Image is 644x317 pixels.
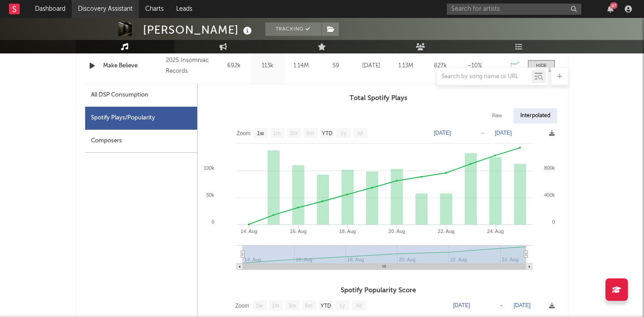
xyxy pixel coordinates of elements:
button: 87 [607,5,614,13]
text: 1m [272,303,279,309]
h3: Total Spotify Plays [198,93,559,104]
text: 0 [552,219,554,225]
div: ~ 10 % [460,62,490,70]
text: 3m [288,303,296,309]
text: 14. Aug [240,229,257,234]
div: 87 [610,2,618,9]
button: Tracking [265,22,321,36]
text: [DATE] [514,302,531,308]
text: [DATE] [434,130,451,136]
div: Composers [85,130,197,153]
text: 800k [544,165,555,171]
text: 3m [290,130,297,136]
div: 59 [320,62,352,70]
text: 6m [305,303,312,309]
text: 22. Aug [437,229,454,234]
text: 20. Aug [388,229,405,234]
text: 1w [255,303,263,309]
div: Raw [485,108,509,123]
text: All [357,130,363,136]
text: 400k [544,192,555,198]
div: 692k [220,62,249,70]
text: 16. Aug [290,229,306,234]
text: → [480,130,485,136]
text: Zoom [237,130,251,136]
div: 2025 Insomniac Records [166,55,215,77]
div: All DSP Consumption [85,84,197,107]
text: 6m [306,130,314,136]
text: [DATE] [453,302,470,308]
text: 50k [206,192,214,198]
text: 100k [203,165,214,171]
div: [PERSON_NAME] [143,22,254,37]
text: All [355,303,361,309]
div: Interpolated [514,108,557,123]
div: 827k [425,62,455,70]
text: 1m [273,130,281,136]
text: 0 [211,219,214,225]
div: All DSP Consumption [91,90,148,101]
text: 1w [257,130,264,136]
text: 18. Aug [339,229,355,234]
text: 24. Aug [487,229,503,234]
div: [DATE] [356,62,386,70]
div: 1.14M [287,62,316,70]
text: Zoom [235,303,249,309]
input: Search by song name or URL [437,73,532,80]
div: Spotify Plays/Popularity [85,107,197,130]
text: YTD [320,303,331,309]
text: YTD [321,130,332,136]
input: Search for artists [447,4,581,15]
div: 1.13M [391,62,421,70]
h3: Spotify Popularity Score [198,285,559,296]
text: 1y [341,130,346,136]
div: 113k [253,62,282,70]
a: Make Believe [103,62,162,70]
text: [DATE] [495,130,512,136]
text: → [498,302,504,308]
text: 1y [339,303,345,309]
